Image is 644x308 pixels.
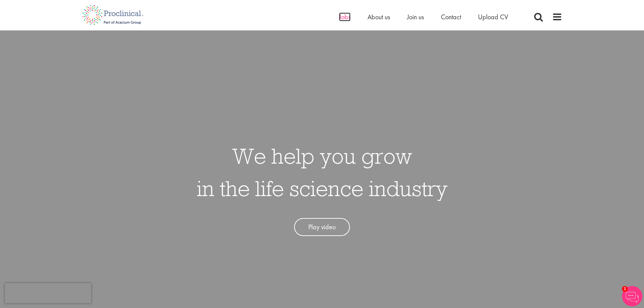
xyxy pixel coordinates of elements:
[367,13,390,21] a: About us
[407,13,424,21] a: Join us
[478,13,508,21] a: Upload CV
[294,218,350,236] a: Play video
[441,13,461,21] a: Contact
[622,286,628,292] span: 1
[622,286,642,306] img: Chatbot
[339,13,351,21] a: Jobs
[197,140,448,205] h1: We help you grow in the life science industry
